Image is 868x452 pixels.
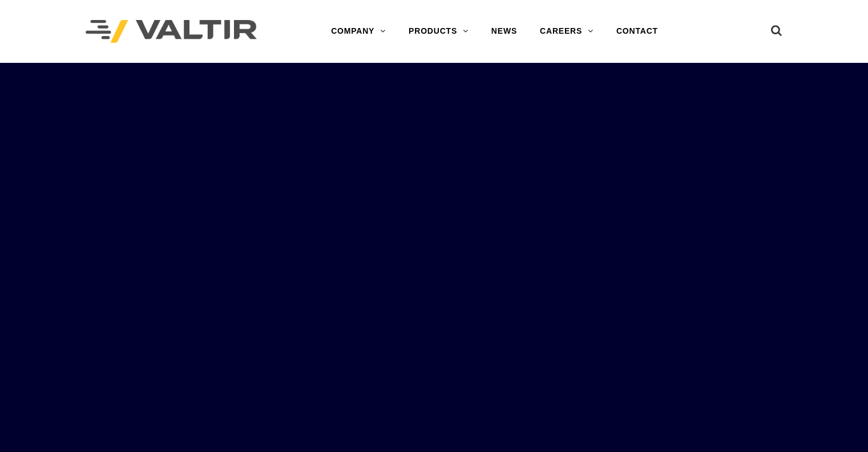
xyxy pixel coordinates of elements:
[528,20,605,43] a: CAREERS
[320,20,397,43] a: COMPANY
[480,20,528,43] a: NEWS
[86,20,257,43] img: Valtir
[605,20,669,43] a: CONTACT
[397,20,480,43] a: PRODUCTS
